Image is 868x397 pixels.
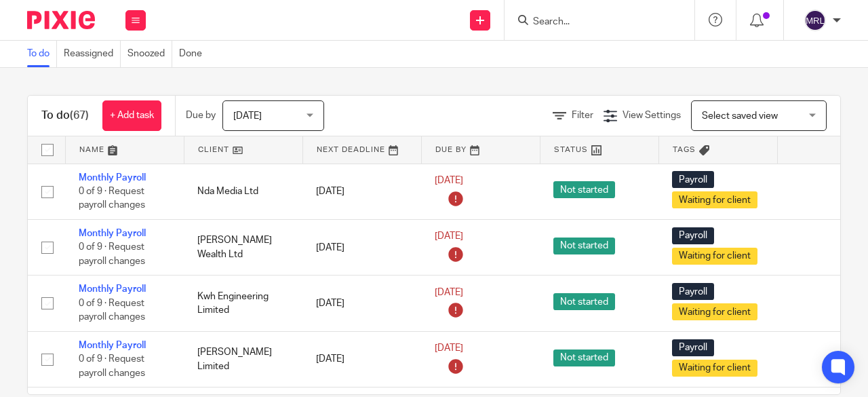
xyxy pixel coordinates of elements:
img: Pixie [27,11,95,29]
span: 0 of 9 · Request payroll changes [79,354,145,378]
a: Monthly Payroll [79,341,146,350]
img: svg%3E [804,10,826,31]
td: [DATE] [302,276,421,331]
span: Payroll [672,227,714,244]
span: Not started [553,238,615,254]
span: Payroll [672,339,714,356]
a: + Add task [102,100,161,131]
span: Filter [572,111,593,120]
a: Monthly Payroll [79,284,146,294]
span: Waiting for client [672,303,757,320]
span: Not started [553,293,615,310]
span: Waiting for client [672,191,757,208]
td: [PERSON_NAME] Wealth Ltd [184,219,302,275]
span: [DATE] [435,288,463,297]
p: Due by [186,109,216,122]
input: Search [532,16,654,29]
a: Reassigned [64,41,121,67]
span: 0 of 9 · Request payroll changes [79,299,145,322]
td: Nda Media Ltd [184,164,302,219]
span: Not started [553,181,615,198]
span: Select saved view [702,111,778,121]
a: To do [27,41,57,67]
span: [DATE] [435,344,463,354]
span: [DATE] [435,176,463,185]
td: [DATE] [302,164,421,219]
span: 0 of 9 · Request payroll changes [79,243,145,267]
a: Monthly Payroll [79,229,146,238]
span: Waiting for client [672,248,757,265]
a: Done [179,41,209,67]
span: Tags [673,146,696,153]
a: Snoozed [127,41,172,67]
span: [DATE] [435,232,463,242]
span: Payroll [672,283,714,300]
span: (67) [70,110,89,121]
td: Kwh Engineering Limited [184,276,302,331]
span: Payroll [672,171,714,188]
a: Monthly Payroll [79,173,146,183]
span: Waiting for client [672,360,757,377]
span: View Settings [623,111,681,120]
span: Not started [553,349,615,366]
span: 0 of 9 · Request payroll changes [79,187,145,210]
td: [DATE] [302,219,421,275]
td: [DATE] [302,331,421,387]
span: [DATE] [233,111,262,121]
h1: To do [41,109,89,123]
td: [PERSON_NAME] Limited [184,331,302,387]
